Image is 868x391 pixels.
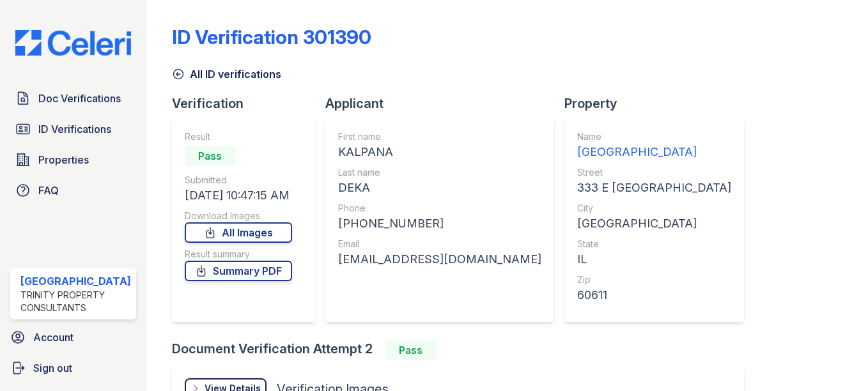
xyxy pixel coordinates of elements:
[172,340,754,360] div: Document Verification Attempt 2
[10,147,136,172] a: Properties
[38,152,89,167] span: Properties
[5,30,141,56] img: CE_Logo_Blue-a8612792a0a2168367f1c8372b55b34899dd931a85d93a1a3d3e32e68fde9ad4.png
[185,210,292,222] div: Download Images
[577,250,731,268] div: IL
[38,183,59,198] span: FAQ
[325,95,564,112] div: Applicant
[38,91,121,106] span: Doc Verifications
[338,130,541,143] div: First name
[577,130,731,143] div: Name
[33,360,72,376] span: Sign out
[185,222,292,243] a: All Images
[185,187,292,204] div: [DATE] 10:47:15 AM
[172,26,371,49] div: ID Verification 301390
[5,355,141,381] a: Sign out
[577,273,731,286] div: Zip
[338,166,541,179] div: Last name
[338,202,541,215] div: Phone
[338,179,541,197] div: DEKA
[172,95,325,112] div: Verification
[20,273,131,289] div: [GEOGRAPHIC_DATA]
[185,261,292,281] a: Summary PDF
[577,143,731,161] div: [GEOGRAPHIC_DATA]
[577,179,731,197] div: 333 E [GEOGRAPHIC_DATA]
[577,215,731,233] div: [GEOGRAPHIC_DATA]
[185,248,292,261] div: Result summary
[338,215,541,233] div: [PHONE_NUMBER]
[577,166,731,179] div: Street
[338,238,541,250] div: Email
[185,174,292,187] div: Submitted
[577,130,731,161] a: Name [GEOGRAPHIC_DATA]
[577,286,731,304] div: 60611
[185,146,236,166] div: Pass
[10,178,136,203] a: FAQ
[385,340,437,360] div: Pass
[20,289,131,314] div: Trinity Property Consultants
[10,86,136,111] a: Doc Verifications
[338,250,541,268] div: [EMAIL_ADDRESS][DOMAIN_NAME]
[5,325,141,350] a: Account
[10,116,136,142] a: ID Verifications
[338,143,541,161] div: KALPANA
[814,340,855,378] iframe: chat widget
[172,66,281,82] a: All ID verifications
[577,202,731,215] div: City
[185,130,292,143] div: Result
[577,238,731,250] div: State
[564,95,754,112] div: Property
[38,121,111,137] span: ID Verifications
[33,330,74,345] span: Account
